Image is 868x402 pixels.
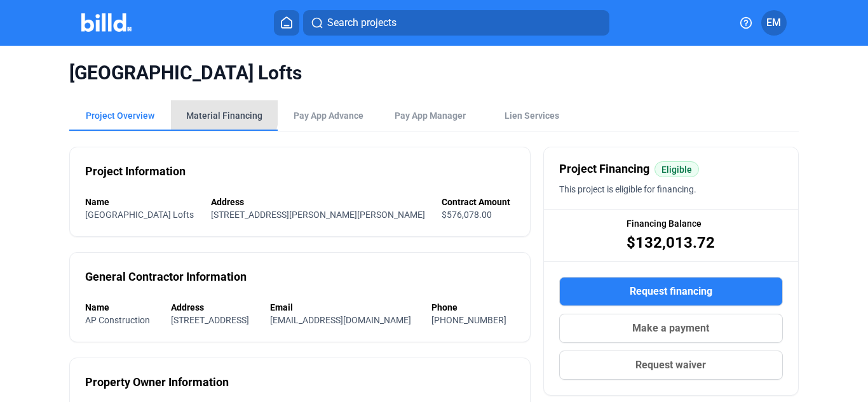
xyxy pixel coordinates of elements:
[635,358,706,373] span: Request waiver
[559,351,783,380] button: Request waiver
[431,301,515,314] div: Phone
[632,321,709,336] span: Make a payment
[303,10,609,36] button: Search projects
[211,210,425,220] span: [STREET_ADDRESS][PERSON_NAME][PERSON_NAME]
[85,210,194,220] span: [GEOGRAPHIC_DATA] Lofts
[630,284,712,299] span: Request financing
[85,373,229,391] div: Property Owner Information
[654,161,699,177] mat-chip: Eligible
[86,109,154,122] div: Project Overview
[171,315,249,325] span: [STREET_ADDRESS]
[431,315,506,325] span: [PHONE_NUMBER]
[559,277,783,306] button: Request financing
[559,314,783,343] button: Make a payment
[327,15,397,30] span: Search projects
[761,10,787,36] button: EM
[171,301,257,314] div: Address
[186,109,262,122] div: Material Financing
[85,315,150,325] span: AP Construction
[270,301,419,314] div: Email
[442,210,492,220] span: $576,078.00
[627,232,715,253] span: $132,013.72
[69,61,798,85] span: [GEOGRAPHIC_DATA] Lofts
[559,184,696,194] span: This project is eligible for financing.
[85,268,247,286] div: General Contractor Information
[505,109,559,122] div: Lien Services
[294,109,363,122] div: Pay App Advance
[270,315,411,325] span: [EMAIL_ADDRESS][DOMAIN_NAME]
[211,196,429,208] div: Address
[395,109,466,122] span: Pay App Manager
[85,163,186,180] div: Project Information
[559,160,649,178] span: Project Financing
[627,217,702,230] span: Financing Balance
[81,13,132,32] img: Billd Company Logo
[442,196,514,208] div: Contract Amount
[85,196,198,208] div: Name
[85,301,158,314] div: Name
[766,15,781,30] span: EM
